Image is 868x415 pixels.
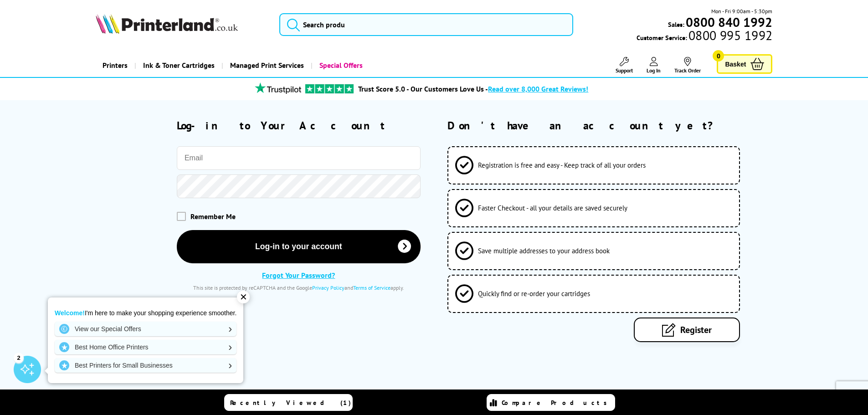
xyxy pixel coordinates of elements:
span: Mon - Fri 9:00am - 5:30pm [711,7,772,15]
span: Compare Products [502,399,612,407]
a: Compare Products [487,394,615,411]
a: Printers [96,54,134,77]
span: Recently Viewed (1) [230,399,351,407]
span: Read over 8,000 Great Reviews! [488,84,588,93]
a: 0800 840 1992 [684,18,772,26]
span: Registration is free and easy - Keep track of all your orders [478,161,646,169]
span: Log In [647,67,661,74]
a: Track Order [674,57,701,74]
strong: Welcome! [55,309,85,317]
span: 0 [713,50,724,61]
a: Ink & Toner Cartridges [134,54,221,77]
input: Search produ [279,13,573,36]
a: Privacy Policy [312,284,344,291]
a: Best Home Office Printers [55,340,236,354]
div: ✕ [237,291,250,303]
b: 0800 840 1992 [686,14,772,31]
a: Register [634,318,740,342]
a: View our Special Offers [55,322,236,336]
span: Quickly find or re-order your cartridges [478,289,590,298]
a: Log In [647,57,661,74]
a: Managed Print Services [221,54,311,77]
div: This site is protected by reCAPTCHA and the Google and apply. [177,284,421,291]
a: Terms of Service [353,284,390,291]
h2: Log-in to Your Account [177,118,421,133]
a: Printerland Logo [96,14,268,36]
input: Email [177,146,421,170]
img: Printerland Logo [96,14,238,34]
span: Customer Service: [637,31,772,42]
p: I'm here to make your shopping experience smoother. [55,309,236,317]
span: Register [680,324,712,336]
span: Sales: [668,20,684,29]
a: Special Offers [311,54,370,77]
a: Basket 0 [717,54,772,74]
div: 2 [14,353,24,363]
a: Recently Viewed (1) [224,394,353,411]
h2: Don't have an account yet? [447,118,772,133]
a: Trust Score 5.0 - Our Customers Love Us -Read over 8,000 Great Reviews! [358,84,588,93]
img: trustpilot rating [251,82,305,94]
span: Ink & Toner Cartridges [143,54,215,77]
button: Log-in to your account [177,230,421,263]
span: Basket [725,58,746,70]
span: 0800 995 1992 [687,31,772,40]
a: Forgot Your Password? [262,271,335,280]
a: Best Printers for Small Businesses [55,358,236,373]
img: trustpilot rating [305,84,354,93]
span: Faster Checkout - all your details are saved securely [478,204,627,212]
span: Support [616,67,633,74]
a: Support [616,57,633,74]
span: Remember Me [190,212,236,221]
span: Save multiple addresses to your address book [478,246,610,255]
